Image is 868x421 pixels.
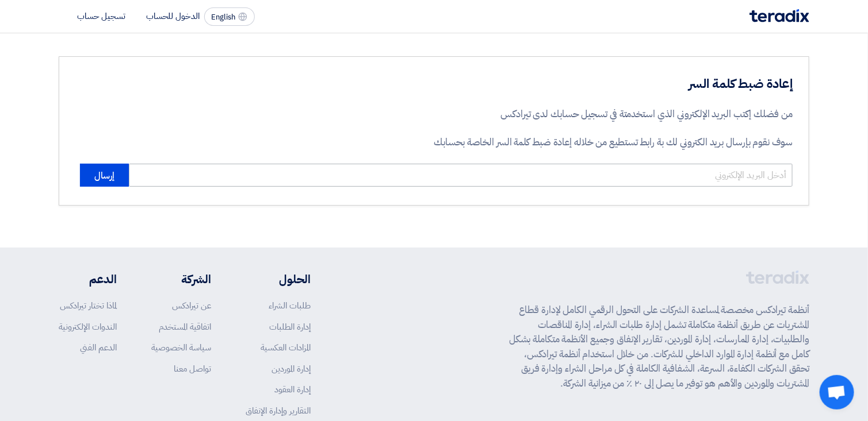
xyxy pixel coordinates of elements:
[174,362,211,375] a: تواصل معنا
[509,303,809,391] p: أنظمة تيرادكس مخصصة لمساعدة الشركات على التحول الرقمي الكامل لإدارة قطاع المشتريات عن طريق أنظمة ...
[80,341,117,354] a: الدعم الفني
[204,7,255,26] button: English
[212,13,236,21] span: English
[274,383,311,396] a: إدارة العقود
[151,341,211,354] a: سياسة الخصوصية
[172,299,211,312] a: عن تيرادكس
[261,341,311,354] a: المزادات العكسية
[80,164,129,187] button: إرسال
[246,271,311,288] li: الحلول
[159,320,211,333] a: اتفاقية المستخدم
[272,362,311,375] a: إدارة الموردين
[398,75,793,93] h3: إعادة ضبط كلمة السر
[146,10,200,22] li: الدخول للحساب
[398,107,793,122] p: من فضلك إكتب البريد الإلكتروني الذي استخدمتة في تسجيل حسابك لدى تيرادكس
[59,271,117,288] li: الدعم
[398,135,793,150] p: سوف نقوم بإرسال بريد الكتروني لك بة رابط تستطيع من خلاله إعادة ضبط كلمة السر الخاصة بحسابك
[246,404,311,417] a: التقارير وإدارة الإنفاق
[60,299,117,312] a: لماذا تختار تيرادكس
[750,9,809,22] img: Teradix logo
[151,271,211,288] li: الشركة
[129,164,793,187] input: أدخل البريد الإلكتروني
[269,320,311,333] a: إدارة الطلبات
[820,375,854,410] a: Open chat
[269,299,311,312] a: طلبات الشراء
[77,10,125,22] li: تسجيل حساب
[59,320,117,333] a: الندوات الإلكترونية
